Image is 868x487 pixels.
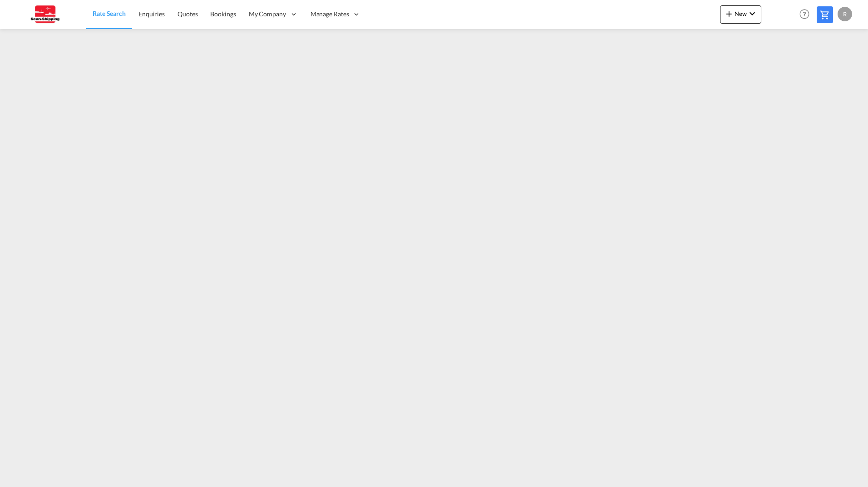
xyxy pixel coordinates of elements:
[311,10,349,19] span: Manage Rates
[93,10,126,17] span: Rate Search
[838,7,852,21] div: R
[14,4,75,24] img: 123b615026f311ee80dabbd30bc9e10f.jpg
[797,6,817,23] div: Help
[747,8,758,19] md-icon: icon-chevron-down
[720,5,761,24] button: icon-plus 400-fgNewicon-chevron-down
[724,10,758,17] span: New
[724,8,735,19] md-icon: icon-plus 400-fg
[210,10,236,18] span: Bookings
[797,6,812,22] span: Help
[138,10,165,18] span: Enquiries
[249,10,286,19] span: My Company
[178,10,197,18] span: Quotes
